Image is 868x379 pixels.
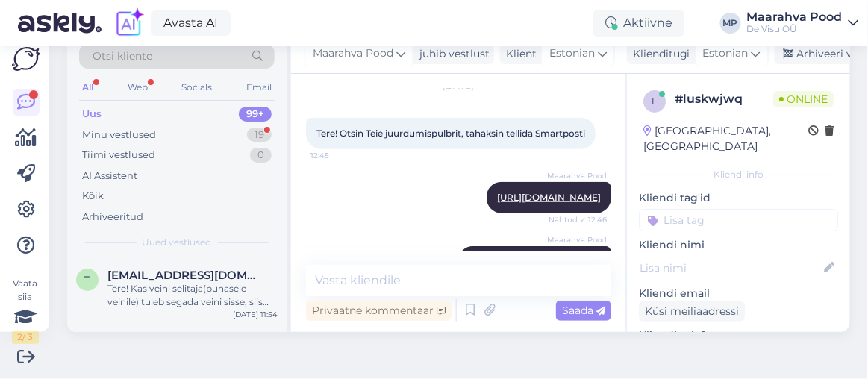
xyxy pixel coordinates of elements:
[12,277,39,344] div: Vaata siia
[306,301,452,321] div: Privaatne kommentaar
[549,214,607,225] span: Nähtud ✓ 12:46
[593,10,684,37] div: Aktiivne
[12,331,39,344] div: 2 / 3
[639,190,838,206] p: Kliendi tag'id
[107,269,263,282] span: taimi105@hotmail.com
[82,128,156,142] div: Minu vestlused
[547,234,607,245] span: Maarahva Pood
[627,46,690,62] div: Klienditugi
[639,328,838,343] p: Kliendi telefon
[178,78,215,97] div: Socials
[125,78,151,97] div: Web
[640,260,821,276] input: Lisa nimi
[143,236,212,249] span: Uued vestlused
[639,209,838,231] input: Lisa tag
[639,286,838,301] p: Kliendi email
[310,150,366,161] span: 12:45
[82,169,137,184] div: AI Assistent
[12,47,40,71] img: Askly Logo
[79,78,96,97] div: All
[747,11,843,23] div: Maarahva Pood
[773,91,834,107] span: Online
[113,7,145,39] img: explore-ai
[239,107,272,122] div: 99+
[703,46,749,62] span: Estonian
[652,95,658,107] span: l
[82,210,143,225] div: Arhiveeritud
[316,128,585,139] span: Tere! Otsin Teie juurdumispulbrit, tahaksin tellida Smartposti
[497,192,601,203] a: [URL][DOMAIN_NAME]
[233,309,278,320] div: [DATE] 11:54
[313,46,393,62] span: Maarahva Pood
[413,46,490,62] div: juhib vestlust
[82,189,104,204] div: Kõik
[639,301,745,322] div: Küsi meiliaadressi
[643,123,808,154] div: [GEOGRAPHIC_DATA], [GEOGRAPHIC_DATA]
[82,107,102,122] div: Uus
[747,23,843,35] div: De Visu OÜ
[675,90,773,108] div: # luskwjwq
[747,11,859,35] a: Maarahva PoodDe Visu OÜ
[107,282,278,309] div: Tere! Kas veini selitaja(punasele veinile) tuleb segada veini sisse, siis lasta nädal seista [PER...
[639,237,838,253] p: Kliendi nimi
[250,148,272,163] div: 0
[549,46,595,62] span: Estonian
[243,78,275,97] div: Email
[639,168,838,181] div: Kliendi info
[85,274,90,285] span: t
[562,304,605,317] span: Saada
[720,13,741,34] div: MP
[547,170,607,181] span: Maarahva Pood
[247,128,272,142] div: 19
[93,48,152,64] span: Otsi kliente
[500,46,537,62] div: Klient
[82,148,155,163] div: Tiimi vestlused
[151,10,231,36] a: Avasta AI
